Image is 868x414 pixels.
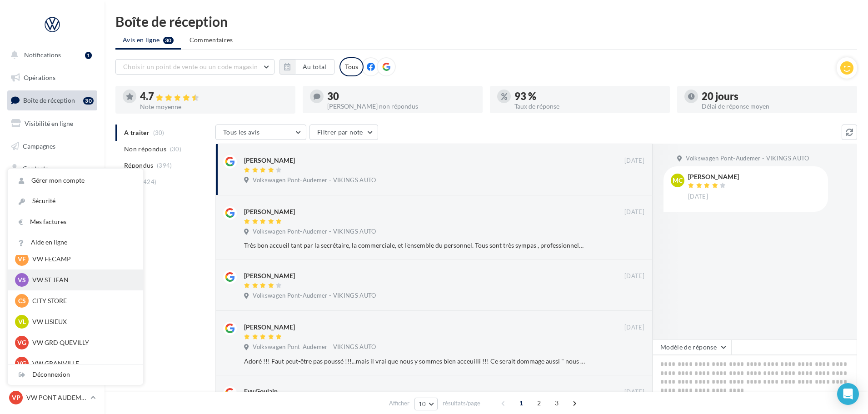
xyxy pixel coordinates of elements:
[215,125,306,140] button: Tous les avis
[5,205,99,224] a: Calendrier
[5,137,99,156] a: Campagnes
[389,399,409,408] span: Afficher
[279,59,334,75] button: Au total
[5,182,99,201] a: Médiathèque
[18,317,26,326] span: VL
[624,208,644,216] span: [DATE]
[8,364,143,385] div: Déconnexion
[8,212,143,232] a: Mes factures
[23,142,55,150] span: Campagnes
[8,191,143,211] a: Sécurité
[253,292,376,300] span: Volkswagen Pont-Audemer - VIKINGS AUTO
[141,178,157,185] span: (424)
[653,339,732,355] button: Modèle de réponse
[7,389,97,406] a: VP VW PONT AUDEMER
[18,275,26,284] span: VS
[514,91,663,101] div: 93 %
[253,228,376,236] span: Volkswagen Pont-Audemer - VIKINGS AUTO
[327,91,475,101] div: 30
[5,114,99,133] a: Visibilité en ligne
[123,63,258,70] span: Choisir un point de vente ou un code magasin
[124,145,166,154] span: Non répondus
[673,176,683,185] span: MC
[514,396,529,410] span: 1
[244,156,295,165] div: [PERSON_NAME]
[190,35,233,45] span: Commentaires
[309,125,378,140] button: Filtrer par note
[170,145,181,153] span: (30)
[624,157,644,165] span: [DATE]
[124,161,154,170] span: Répondus
[339,57,364,76] div: Tous
[32,359,132,368] p: VW GRANVILLE
[837,383,859,405] div: Open Intercom Messenger
[32,338,132,347] p: VW GRD QUEVILLY
[26,393,87,402] p: VW PONT AUDEMER
[140,91,288,102] div: 4.7
[83,97,94,105] div: 30
[24,74,55,81] span: Opérations
[253,343,376,351] span: Volkswagen Pont-Audemer - VIKINGS AUTO
[514,103,663,110] div: Taux de réponse
[244,241,585,250] div: Très bon accueil tant par la secrétaire, la commerciale, et l'ensemble du personnel. Tous sont tr...
[5,227,99,254] a: PLV et print personnalisable
[624,388,644,396] span: [DATE]
[702,103,850,110] div: Délai de réponse moyen
[115,15,857,28] div: Boîte de réception
[414,398,438,410] button: 10
[5,90,99,110] a: Boîte de réception30
[443,399,480,408] span: résultats/page
[17,338,26,347] span: VG
[244,357,585,366] div: Adoré !!! Faut peut-être pas poussé !!!...mais il vrai que nous y sommes bien acceuilli !!! Ce se...
[8,170,143,191] a: Gérer mon compte
[32,275,132,284] p: VW ST JEAN
[244,387,278,396] div: Evy Goulain
[5,257,99,284] a: Campagnes DataOnDemand
[549,396,564,410] span: 3
[25,120,73,127] span: Visibilité en ligne
[702,91,850,101] div: 20 jours
[23,165,48,172] span: Contacts
[688,193,708,201] span: [DATE]
[686,155,809,163] span: Volkswagen Pont-Audemer - VIKINGS AUTO
[253,176,376,185] span: Volkswagen Pont-Audemer - VIKINGS AUTO
[157,162,172,169] span: (394)
[295,59,334,75] button: Au total
[5,159,99,178] a: Contacts
[85,52,92,59] div: 1
[532,396,546,410] span: 2
[18,254,26,264] span: VF
[32,296,132,305] p: CITY STORE
[32,317,132,326] p: VW LISIEUX
[8,232,143,253] a: Aide en ligne
[327,103,475,110] div: [PERSON_NAME] non répondus
[5,45,95,65] button: Notifications 1
[18,296,26,305] span: CS
[624,272,644,280] span: [DATE]
[12,393,20,402] span: VP
[419,400,426,408] span: 10
[244,271,295,280] div: [PERSON_NAME]
[688,174,739,180] div: [PERSON_NAME]
[140,104,288,110] div: Note moyenne
[17,359,26,368] span: VG
[244,207,295,216] div: [PERSON_NAME]
[244,323,295,332] div: [PERSON_NAME]
[223,128,260,136] span: Tous les avis
[5,68,99,87] a: Opérations
[32,254,132,264] p: VW FECAMP
[624,324,644,332] span: [DATE]
[23,96,75,104] span: Boîte de réception
[24,51,61,59] span: Notifications
[115,59,274,75] button: Choisir un point de vente ou un code magasin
